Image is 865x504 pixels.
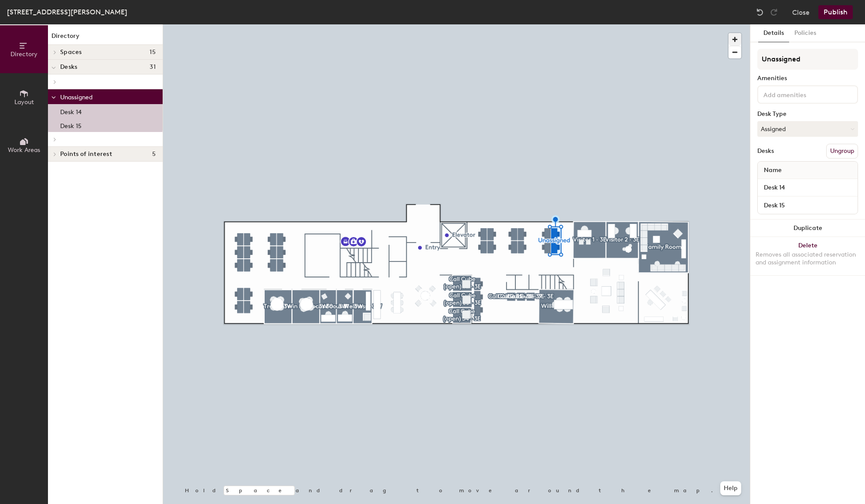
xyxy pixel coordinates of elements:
[759,182,856,194] input: Unnamed desk
[757,111,858,118] div: Desk Type
[14,98,34,106] span: Layout
[7,7,127,17] div: [STREET_ADDRESS][PERSON_NAME]
[762,89,840,99] input: Add amenities
[756,251,860,267] div: Removes all associated reservation and assignment information
[60,106,82,116] p: Desk 14
[152,151,156,158] span: 5
[60,49,82,56] span: Spaces
[759,162,786,178] span: Name
[150,49,156,56] span: 15
[60,64,77,71] span: Desks
[750,237,865,275] button: DeleteRemoves all associated reservation and assignment information
[757,148,774,155] div: Desks
[60,120,82,130] p: Desk 15
[789,24,821,42] button: Policies
[10,51,37,58] span: Directory
[756,8,764,17] img: Undo
[759,199,856,211] input: Unnamed desk
[758,24,789,42] button: Details
[750,220,865,237] button: Duplicate
[792,5,810,19] button: Close
[720,481,741,495] button: Help
[818,5,853,19] button: Publish
[8,146,40,154] span: Work Areas
[757,75,858,82] div: Amenities
[60,151,112,158] span: Points of interest
[757,121,858,137] button: Assigned
[48,31,163,45] h1: Directory
[150,64,156,71] span: 31
[770,8,778,17] img: Redo
[826,144,858,159] button: Ungroup
[60,94,92,101] span: Unassigned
